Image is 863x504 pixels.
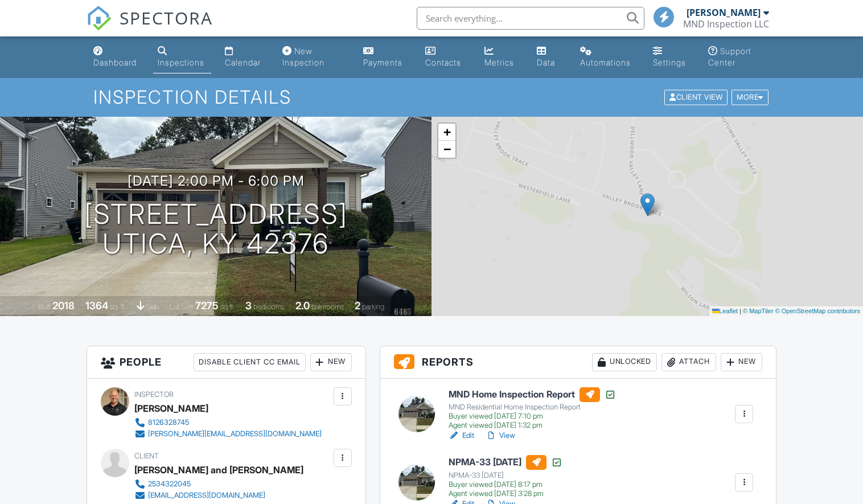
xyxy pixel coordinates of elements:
a: Data [532,41,566,73]
div: New Inspection [282,46,324,67]
div: [EMAIL_ADDRESS][DOMAIN_NAME] [148,491,265,500]
div: [PERSON_NAME] [134,400,208,417]
a: MND Home Inspection Report MND Residential Home Inspection Report Buyer viewed [DATE] 7:10 pm Age... [449,387,616,431]
div: Buyer viewed [DATE] 7:10 pm [449,412,616,421]
div: MND Inspection LLC [683,18,769,30]
span: Client [134,452,159,460]
h1: [STREET_ADDRESS] Utica, KY 42376 [84,199,348,260]
span: | [739,308,741,314]
a: New Inspection [278,41,350,73]
span: Inspector [134,390,174,399]
h3: [DATE] 2:00 pm - 6:00 pm [128,173,305,189]
span: Lot Size [170,302,194,311]
span: sq. ft. [110,302,126,311]
div: Payments [363,58,402,67]
a: Calendar [220,41,268,73]
a: © MapTiler [743,308,774,314]
span: + [443,125,451,139]
div: Metrics [484,58,514,67]
a: SPECTORA [87,15,213,39]
img: Marker [640,193,655,216]
a: View [486,430,515,441]
a: Inspections [153,41,211,73]
div: 1364 [85,300,108,312]
div: 8126328745 [148,418,189,427]
a: © OpenStreetMap contributors [775,308,860,314]
h1: Inspection Details [93,87,769,107]
div: Disable Client CC Email [194,353,306,371]
div: New [721,353,762,371]
a: Zoom in [438,124,455,141]
a: Payments [359,41,412,73]
span: slab [146,302,159,311]
input: Search everything... [417,7,644,30]
div: Dashboard [93,58,137,67]
a: 8126328745 [134,417,322,428]
a: Edit [449,430,474,441]
a: [EMAIL_ADDRESS][DOMAIN_NAME] [134,490,294,501]
a: Contacts [421,41,471,73]
img: The Best Home Inspection Software - Spectora [87,6,112,31]
span: SPECTORA [120,6,213,30]
span: Built [38,302,51,311]
span: parking [362,302,384,311]
div: [PERSON_NAME][EMAIL_ADDRESS][DOMAIN_NAME] [148,429,322,439]
div: Data [537,58,555,67]
div: 2.0 [295,300,310,312]
span: sq.ft. [220,302,235,311]
div: 2018 [52,300,75,312]
div: New [310,353,352,371]
div: 7275 [195,300,219,312]
div: Contacts [425,58,461,67]
div: More [732,90,769,105]
span: bathrooms [311,302,344,311]
div: [PERSON_NAME] and [PERSON_NAME] [134,461,303,478]
a: Support Center [704,41,774,73]
div: Support Center [708,46,751,67]
h6: NPMA-33 [DATE] [449,455,562,470]
a: [PERSON_NAME][EMAIL_ADDRESS][DOMAIN_NAME] [134,428,322,440]
div: Buyer viewed [DATE] 8:17 pm [449,480,562,489]
div: Settings [653,58,686,67]
a: Dashboard [89,41,144,73]
h3: People [87,346,365,379]
a: 2534322045 [134,478,294,490]
div: Automations [580,58,631,67]
a: Zoom out [438,141,455,158]
div: Agent viewed [DATE] 1:32 pm [449,421,616,430]
h3: Reports [380,346,776,379]
div: Calendar [225,58,261,67]
span: − [443,142,451,156]
div: 2534322045 [148,480,191,489]
div: Attach [661,353,716,371]
div: Inspections [158,58,204,67]
div: 3 [245,300,252,312]
div: Unlocked [592,353,657,371]
a: Automations (Basic) [576,41,639,73]
a: Client View [663,92,730,101]
div: [PERSON_NAME] [687,7,761,18]
h6: MND Home Inspection Report [449,387,616,402]
a: Leaflet [712,308,738,314]
div: Client View [664,90,728,105]
div: NPMA-33 [DATE] [449,471,562,480]
a: NPMA-33 [DATE] NPMA-33 [DATE] Buyer viewed [DATE] 8:17 pm Agent viewed [DATE] 3:28 pm [449,455,562,498]
span: bedrooms [253,302,285,311]
div: MND Residential Home Inspection Report [449,403,616,412]
div: Agent viewed [DATE] 3:28 pm [449,489,562,498]
div: 2 [355,300,360,312]
a: Settings [648,41,695,73]
a: Metrics [480,41,524,73]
